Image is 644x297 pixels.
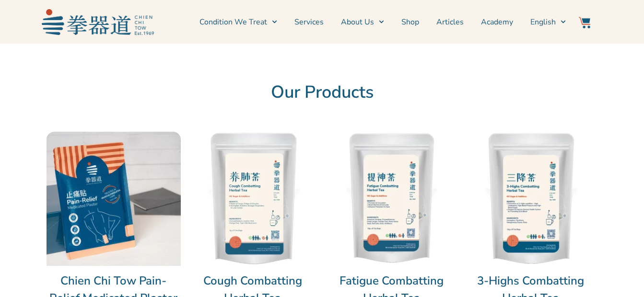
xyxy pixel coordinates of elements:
a: Shop [401,10,419,34]
span: English [530,16,556,28]
a: Switch to English [530,10,566,34]
img: Chien Chi Tow Pain-Relief Medicated Plaster [47,132,181,266]
a: Academy [481,10,513,34]
a: Condition We Treat [199,10,277,34]
h2: Our Products [47,82,598,103]
img: 3-Highs Combatting Herbal Tea [464,132,598,266]
a: Services [294,10,324,34]
a: Articles [436,10,464,34]
img: Website Icon-03 [579,17,590,28]
nav: Menu [159,10,566,34]
a: About Us [341,10,384,34]
img: Fatigue Combatting Herbal Tea [325,132,459,266]
img: Cough Combatting Herbal Tea [186,132,320,266]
